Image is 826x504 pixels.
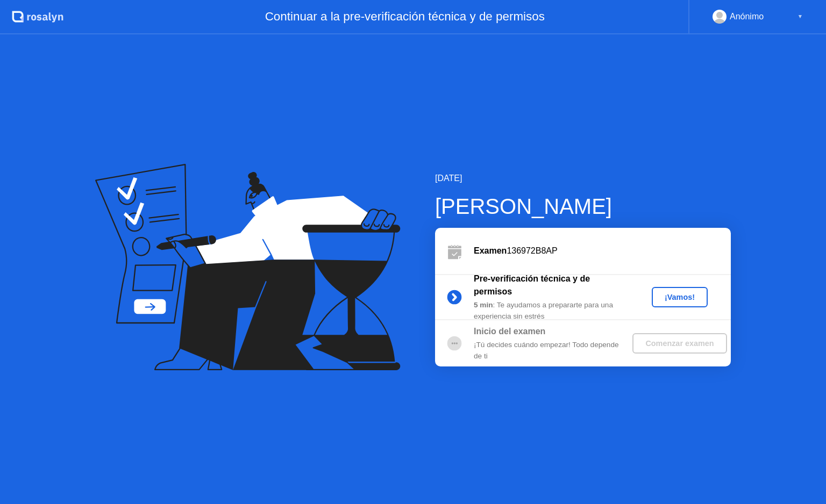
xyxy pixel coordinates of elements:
b: Inicio del examen [474,327,545,336]
button: Comenzar examen [632,333,727,354]
div: ¡Tú decides cuándo empezar! Todo depende de ti [474,340,629,362]
div: Comenzar examen [637,339,722,348]
b: 5 min [474,301,493,309]
div: Anónimo [730,10,764,24]
div: [DATE] [435,172,731,185]
b: Pre-verificación técnica y de permisos [474,274,590,296]
div: ▼ [797,10,803,24]
button: ¡Vamos! [652,287,708,307]
div: : Te ayudamos a prepararte para una experiencia sin estrés [474,300,629,322]
b: Examen [474,246,507,255]
div: 136972B8AP [474,244,731,257]
div: [PERSON_NAME] [435,190,731,222]
div: ¡Vamos! [656,293,703,301]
